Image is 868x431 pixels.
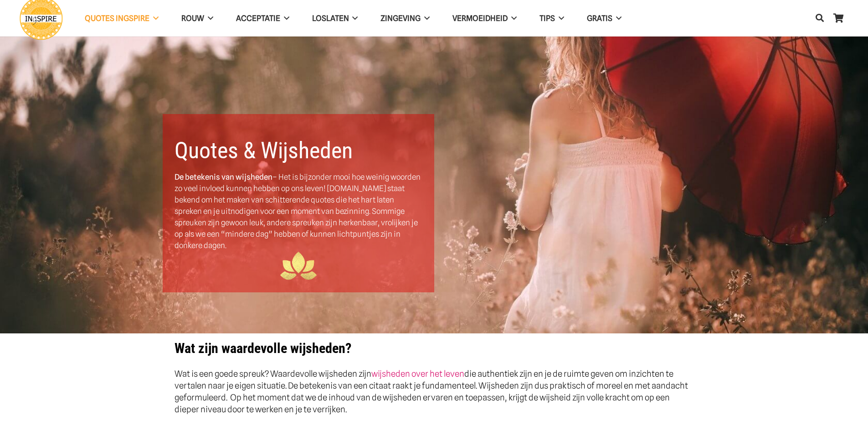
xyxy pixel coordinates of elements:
[225,7,301,30] a: Acceptatie
[175,137,353,164] b: Quotes & Wijsheden
[280,251,317,281] img: ingspire
[380,14,421,23] span: Zingeving
[236,14,280,23] span: Acceptatie
[575,7,633,30] a: GRATIS
[371,369,464,379] a: wijsheden over het leven
[301,7,370,30] a: Loslaten
[587,14,612,23] span: GRATIS
[811,7,829,29] a: Zoeken
[528,7,575,30] a: TIPS
[175,172,272,182] strong: De betekenis van wijsheden
[73,7,170,30] a: QUOTES INGSPIRE
[539,14,555,23] span: TIPS
[170,7,225,30] a: ROUW
[175,340,351,356] strong: Wat zijn waardevolle wijsheden?
[369,7,441,30] a: Zingeving
[181,14,204,23] span: ROUW
[452,14,508,23] span: VERMOEIDHEID
[85,14,149,23] span: QUOTES INGSPIRE
[175,172,421,250] span: – Het is bijzonder mooi hoe weinig woorden zo veel invloed kunnen hebben op ons leven! [DOMAIN_NA...
[312,14,349,23] span: Loslaten
[175,369,688,414] span: Wat is een goede spreuk? Waardevolle wijsheden zijn die authentiek zijn en je de ruimte geven om ...
[441,7,528,30] a: VERMOEIDHEID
